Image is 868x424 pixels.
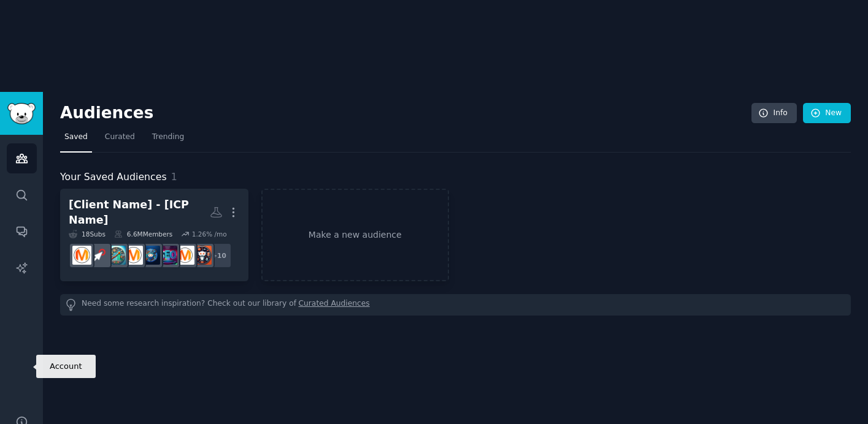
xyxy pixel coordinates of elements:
[124,246,143,265] img: DigitalMarketing
[60,104,751,123] h2: Audiences
[803,103,851,124] a: New
[158,246,177,265] img: SEO
[206,243,232,268] div: + 10
[171,171,177,183] span: 1
[101,127,139,153] a: Curated
[72,246,91,265] img: advertising
[107,246,126,265] img: Affiliatemarketing
[60,294,851,316] div: Need some research inspiration? Check out our library of
[60,127,92,153] a: Saved
[7,103,36,124] img: GummySearch logo
[148,127,188,153] a: Trending
[175,246,194,265] img: marketing
[60,189,248,281] a: [Client Name] - [ICP Name]18Subs6.6MMembers1.26% /mo+10socialmediamarketingSEOdigital_marketingDi...
[192,230,227,238] div: 1.26 % /mo
[69,197,210,227] div: [Client Name] - [ICP Name]
[64,132,88,143] span: Saved
[90,246,109,265] img: PPC
[299,298,370,311] a: Curated Audiences
[141,246,160,265] img: digital_marketing
[114,230,172,238] div: 6.6M Members
[751,103,797,124] a: Info
[60,170,167,185] span: Your Saved Audiences
[69,230,106,238] div: 18 Sub s
[105,132,135,143] span: Curated
[261,189,450,281] a: Make a new audience
[152,132,184,143] span: Trending
[193,246,212,265] img: socialmedia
